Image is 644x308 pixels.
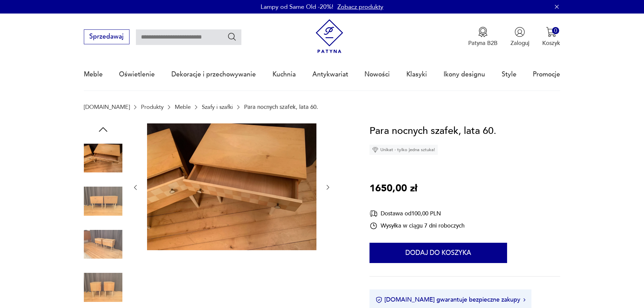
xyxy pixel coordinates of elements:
a: Ikona medaluPatyna B2B [468,27,498,47]
div: Dostawa od 100,00 PLN [369,209,464,218]
a: Ikony designu [444,59,485,90]
div: Unikat - tylko jedna sztuka! [369,145,438,155]
button: [DOMAIN_NAME] gwarantuje bezpieczne zakupy [376,295,525,304]
a: Szafy i szafki [202,104,233,110]
img: Ikona dostawy [369,209,378,218]
h1: Para nocnych szafek, lata 60. [369,123,496,139]
img: Ikona medalu [478,27,488,37]
img: Patyna - sklep z meblami i dekoracjami vintage [312,19,347,53]
button: Sprzedawaj [84,29,129,44]
img: Zdjęcie produktu Para nocnych szafek, lata 60. [84,182,122,220]
a: Produkty [141,104,164,110]
p: Patyna B2B [468,39,498,47]
p: Lampy od Same Old -20%! [261,3,333,11]
img: Ikona strzałki w prawo [523,298,525,302]
button: Dodaj do koszyka [369,243,507,263]
p: Zaloguj [510,39,529,47]
img: Ikona diamentu [372,147,378,153]
a: Nowości [364,59,390,90]
p: 1650,00 zł [369,181,417,196]
a: Sprzedawaj [84,34,129,40]
img: Ikonka użytkownika [515,27,525,37]
button: Szukaj [227,32,237,42]
a: Kuchnia [272,59,296,90]
a: Zobacz produkty [337,3,383,11]
img: Ikona koszyka [546,27,556,37]
div: Wysyłka w ciągu 7 dni roboczych [369,222,464,230]
button: Patyna B2B [468,27,498,47]
img: Zdjęcie produktu Para nocnych szafek, lata 60. [84,225,122,264]
a: Dekoracje i przechowywanie [171,59,256,90]
button: 0Koszyk [542,27,560,47]
a: [DOMAIN_NAME] [84,104,130,110]
p: Para nocnych szafek, lata 60. [244,104,318,110]
div: 0 [552,27,559,34]
button: Zaloguj [510,27,529,47]
img: Zdjęcie produktu Para nocnych szafek, lata 60. [84,268,122,307]
img: Zdjęcie produktu Para nocnych szafek, lata 60. [84,139,122,177]
img: Zdjęcie produktu Para nocnych szafek, lata 60. [147,123,316,251]
img: Ikona certyfikatu [376,297,382,303]
a: Meble [84,59,103,90]
a: Style [502,59,517,90]
p: Koszyk [542,39,560,47]
a: Klasyki [406,59,427,90]
a: Oświetlenie [119,59,155,90]
a: Promocje [533,59,560,90]
a: Antykwariat [312,59,348,90]
a: Meble [175,104,191,110]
